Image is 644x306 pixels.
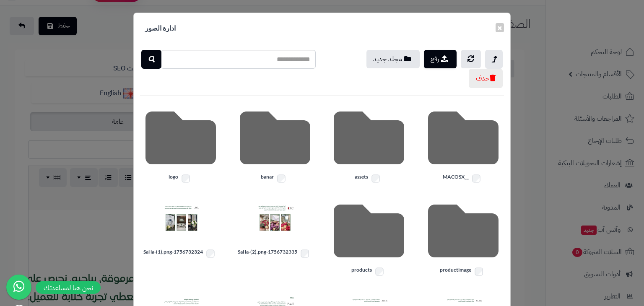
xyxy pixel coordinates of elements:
label: 1756732335-Sal la-(2).png [234,248,316,259]
button: رفع [424,50,457,68]
button: مجلد جديد [366,50,420,68]
label: __MACOSX [423,173,504,184]
input: __MACOSX [472,174,480,182]
label: assets [328,173,410,184]
img: 1756732324-Sal la-(1).png [160,197,202,239]
label: banar [234,173,316,184]
button: × [496,23,504,32]
img: 1756732335-Sal la-(2).png [254,197,296,239]
input: banar [278,174,286,182]
input: 1756732324-Sal la-(1).png [207,249,215,257]
input: assets [372,174,380,182]
button: حذف [469,69,503,88]
input: productimage [475,267,483,275]
input: 1756732335-Sal la-(2).png [301,249,309,257]
input: products [375,267,383,275]
label: 1756732324-Sal la-(1).png [140,248,222,259]
label: products [328,266,410,277]
input: logo [182,174,190,182]
label: productimage [423,266,504,277]
h4: ادارة الصور [140,19,181,37]
label: logo [140,173,222,184]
